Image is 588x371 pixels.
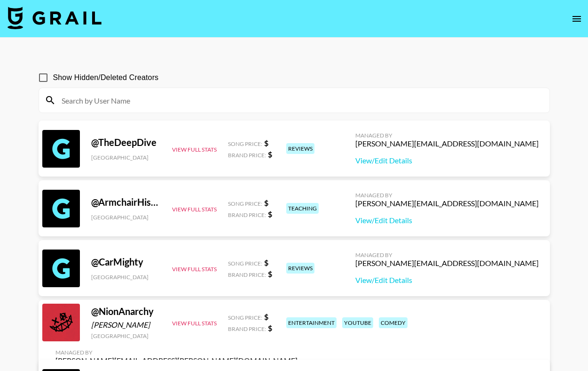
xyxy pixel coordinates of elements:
div: Managed By [355,192,539,199]
div: teaching [286,203,319,214]
div: @ CarMighty [91,256,161,268]
strong: $ [264,138,268,147]
strong: $ [264,198,268,207]
div: [GEOGRAPHIC_DATA] [91,214,161,221]
button: open drawer [567,9,586,28]
strong: $ [264,312,268,321]
strong: $ [268,150,272,159]
div: [PERSON_NAME] [91,320,161,330]
span: Brand Price: [228,152,266,159]
strong: $ [268,269,272,278]
div: @ TheDeepDive [91,137,161,148]
input: Search by User Name [56,93,544,108]
strong: $ [268,323,272,332]
div: [GEOGRAPHIC_DATA] [91,274,161,281]
button: View Full Stats [172,266,217,273]
button: View Full Stats [172,320,217,327]
span: Song Price: [228,200,262,207]
div: Managed By [355,132,539,139]
div: [GEOGRAPHIC_DATA] [91,332,161,339]
a: View/Edit Details [355,156,539,165]
span: Show Hidden/Deleted Creators [53,72,159,83]
span: Brand Price: [228,325,266,332]
div: [PERSON_NAME][EMAIL_ADDRESS][DOMAIN_NAME] [355,199,539,208]
div: reviews [286,143,314,154]
div: entertainment [286,317,337,328]
div: youtube [342,317,373,328]
div: reviews [286,263,314,274]
a: View/Edit Details [355,275,539,285]
div: [GEOGRAPHIC_DATA] [91,154,161,161]
img: Grail Talent [8,7,102,29]
strong: $ [264,258,268,267]
div: @ ArmchairHistorian [91,196,161,208]
a: View/Edit Details [355,216,539,225]
span: Song Price: [228,314,262,321]
div: comedy [379,317,408,328]
div: Managed By [355,251,539,258]
div: Managed By [55,349,298,356]
div: [PERSON_NAME][EMAIL_ADDRESS][DOMAIN_NAME] [355,258,539,268]
span: Song Price: [228,140,262,147]
span: Song Price: [228,260,262,267]
div: @ NionAnarchy [91,306,161,317]
div: [PERSON_NAME][EMAIL_ADDRESS][DOMAIN_NAME] [355,139,539,148]
strong: $ [268,210,272,218]
div: [PERSON_NAME][EMAIL_ADDRESS][PERSON_NAME][DOMAIN_NAME] [55,356,298,365]
button: View Full Stats [172,146,217,153]
span: Brand Price: [228,211,266,218]
button: View Full Stats [172,206,217,213]
span: Brand Price: [228,271,266,278]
